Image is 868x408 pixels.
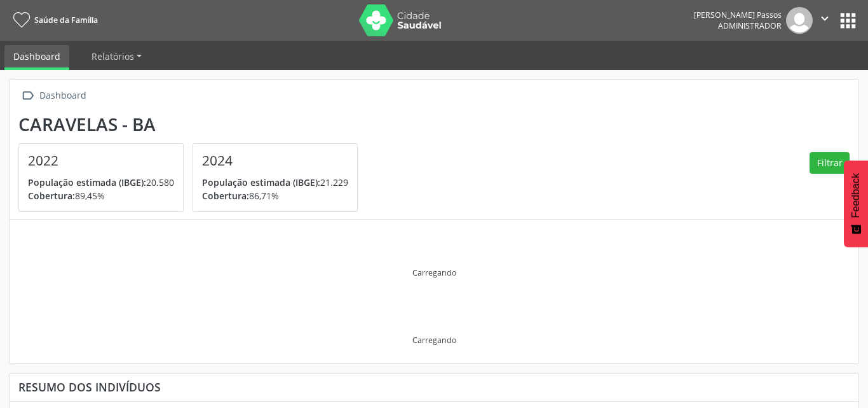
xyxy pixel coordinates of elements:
[9,10,98,31] a: Saúde da Família
[412,267,456,278] div: Carregando
[718,20,782,31] span: Administrador
[92,50,134,62] span: Relatórios
[34,15,98,25] span: Saúde da Família
[202,176,320,188] span: População estimada (IBGE):
[844,160,868,247] button: Feedback - Mostrar pesquisa
[18,114,367,135] div: Caravelas - BA
[850,173,862,218] span: Feedback
[818,11,832,25] i: 
[28,189,174,202] p: 89,45%
[694,10,782,20] div: [PERSON_NAME] Passos
[202,190,249,202] span: Cobertura:
[412,335,456,346] div: Carregando
[28,153,174,169] h4: 2022
[810,152,850,174] button: Filtrar
[202,176,348,189] p: 21.229
[786,7,813,34] img: img
[202,189,348,202] p: 86,71%
[28,190,75,202] span: Cobertura:
[4,45,69,70] a: Dashboard
[37,87,88,105] div: Dashboard
[28,176,174,189] p: 20.580
[202,153,348,169] h4: 2024
[837,10,859,32] button: apps
[83,45,151,67] a: Relatórios
[18,87,88,105] a:  Dashboard
[18,380,850,394] div: Resumo dos indivíduos
[28,176,146,188] span: População estimada (IBGE):
[18,87,37,105] i: 
[813,7,837,34] button: 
